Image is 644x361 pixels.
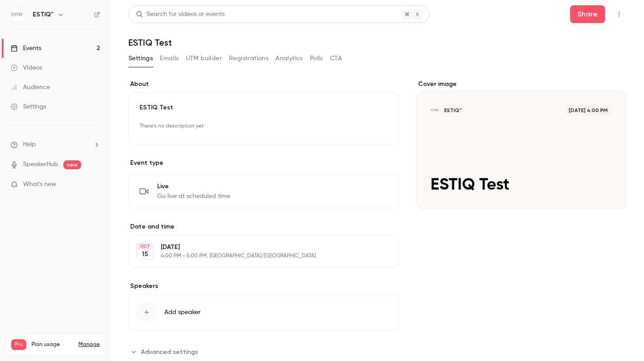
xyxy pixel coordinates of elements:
span: new [63,160,81,169]
button: Emails [160,51,178,66]
label: Date and time [128,222,399,231]
button: Analytics [275,51,303,66]
button: Add speaker [128,294,399,330]
p: [DATE] [161,243,352,252]
section: Advanced settings [128,345,399,359]
button: CTA [330,51,342,66]
span: Advanced settings [141,347,198,357]
a: Manage [78,341,100,348]
p: 4:00 PM - 5:00 PM, [GEOGRAPHIC_DATA]/[GEOGRAPHIC_DATA] [161,252,352,260]
span: Plan usage [31,341,73,348]
div: Videos [11,63,42,72]
p: Event type [128,159,399,167]
p: There's no description yet [140,119,388,133]
span: Live [157,182,230,191]
p: 15 [142,250,148,259]
h1: ESTIQ Test [128,37,626,48]
img: ESTIQ™ [11,8,25,22]
div: Settings [11,102,46,111]
label: Cover image [416,80,626,89]
span: Add speaker [164,308,201,317]
iframe: Noticeable Trigger [89,181,100,189]
button: UTM builder [186,51,222,66]
span: Go live at scheduled time [157,192,230,201]
button: Registrations [229,51,268,66]
span: Pro [11,339,26,350]
a: SpeakerHub [23,160,58,169]
div: OCT [137,243,153,249]
div: Search for videos or events [136,10,225,19]
div: Audience [11,83,50,92]
span: What's new [23,180,56,189]
button: Settings [128,51,153,66]
label: Speakers [128,282,399,291]
section: Cover image [416,80,626,209]
button: Polls [310,51,323,66]
li: help-dropdown-opener [11,140,100,149]
button: Share [570,5,605,23]
p: ESTIQ Test [140,103,388,112]
button: Advanced settings [128,345,203,359]
label: About [128,80,399,89]
span: Help [23,140,36,149]
h6: ESTIQ™ [33,10,54,19]
div: Events [11,44,41,53]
